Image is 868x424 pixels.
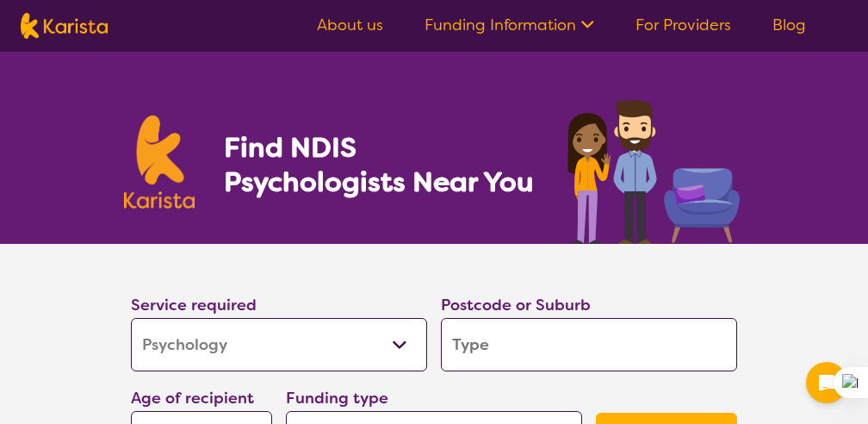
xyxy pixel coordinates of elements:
[425,15,594,35] a: Funding Information
[286,388,388,408] label: Funding type
[772,15,806,35] a: Blog
[441,318,737,371] input: Type
[124,115,195,209] img: Karista logo
[317,15,383,35] a: About us
[561,93,744,244] img: psychology
[131,295,257,315] label: Service required
[635,15,731,35] a: For Providers
[131,388,254,408] label: Age of recipient
[441,295,591,315] label: Postcode or Suburb
[224,130,542,199] h1: Find NDIS Psychologists Near You
[21,13,108,39] img: Karista logo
